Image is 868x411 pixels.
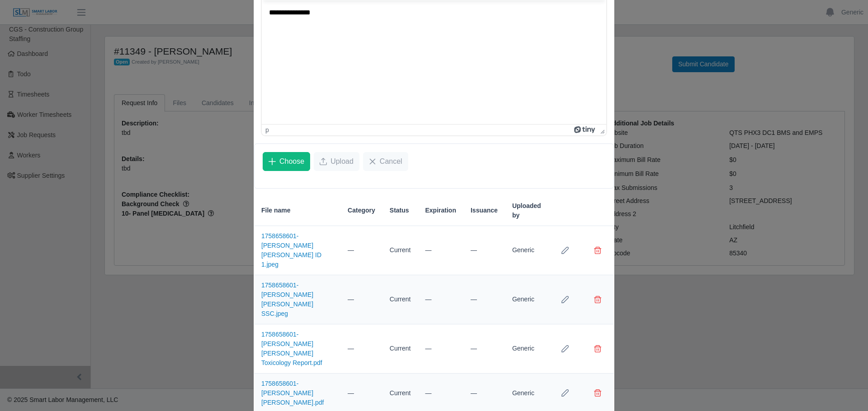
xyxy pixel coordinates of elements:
span: File name [261,206,291,215]
td: Current [382,324,418,374]
a: 1758658601-[PERSON_NAME] [PERSON_NAME].pdf [261,380,324,406]
button: Delete file [589,291,607,309]
td: — [340,275,382,324]
span: Issuance [471,206,498,215]
td: Generic [505,324,549,374]
td: — [418,226,463,275]
button: Delete file [589,241,607,259]
span: Status [390,206,409,215]
td: — [340,324,382,374]
span: Category [348,206,375,215]
a: 1758658601-[PERSON_NAME] [PERSON_NAME] SSC.jpeg [261,282,313,317]
button: Row Edit [556,384,574,402]
td: — [463,275,505,324]
span: Uploaded by [512,201,542,220]
button: Row Edit [556,291,574,309]
td: Current [382,275,418,324]
a: Powered by Tiny [574,126,597,134]
span: Expiration [425,206,456,215]
span: Cancel [380,156,402,167]
td: Generic [505,275,549,324]
td: Current [382,226,418,275]
a: 1758658601-[PERSON_NAME] [PERSON_NAME] Toxicology Report.pdf [261,331,322,366]
button: Row Edit [556,340,574,358]
iframe: Rich Text Area [262,0,606,124]
button: Row Edit [556,241,574,259]
td: — [418,275,463,324]
button: Cancel [363,152,408,171]
span: Upload [330,156,354,167]
td: — [463,226,505,275]
span: Choose [279,156,304,167]
div: Press the Up and Down arrow keys to resize the editor. [597,125,606,135]
td: — [418,324,463,374]
td: — [463,324,505,374]
a: 1758658601-[PERSON_NAME] [PERSON_NAME] ID 1.jpeg [261,232,321,268]
button: Delete file [589,340,607,358]
div: p [265,126,269,134]
td: Generic [505,226,549,275]
td: — [340,226,382,275]
button: Choose [263,152,310,171]
button: Upload [314,152,359,171]
button: Delete file [589,384,607,402]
